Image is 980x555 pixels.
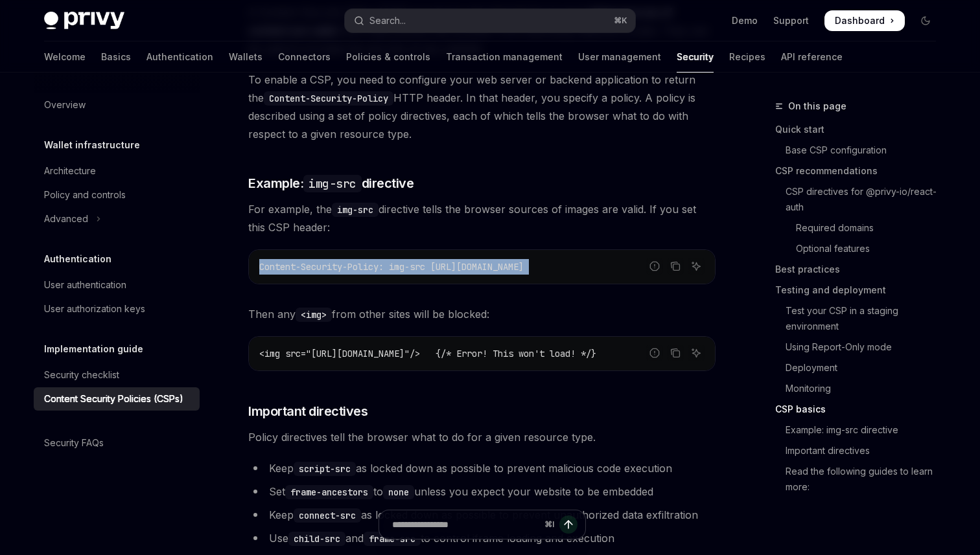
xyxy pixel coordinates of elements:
[824,10,905,31] a: Dashboard
[34,159,200,183] a: Architecture
[775,238,946,259] a: Optional features
[34,431,200,455] a: Security FAQs
[345,9,635,32] button: Open search
[781,41,843,73] a: API reference
[248,200,716,236] span: For example, the directive tells the browser sources of images are valid. If you set this CSP hea...
[775,259,946,280] a: Best practices
[229,41,262,73] a: Wallets
[248,506,716,524] li: Keep as locked down as possible to prevent unauthorized data exfiltration
[303,175,362,192] code: img-src
[915,10,936,31] button: Toggle dark mode
[248,71,716,143] span: To enable a CSP, you need to configure your web server or backend application to return the HTTP ...
[44,163,96,179] div: Architecture
[775,337,946,357] a: Using Report-Only mode
[614,16,627,26] span: ⌘ K
[369,13,406,28] div: Search...
[775,378,946,399] a: Monitoring
[775,161,946,181] a: CSP recommendations
[44,367,119,383] div: Security checklist
[729,41,765,73] a: Recipes
[677,41,714,73] a: Security
[259,261,524,273] span: Content-Security-Policy: img-src [URL][DOMAIN_NAME]
[44,301,145,317] div: User authorization keys
[775,140,946,161] a: Base CSP configuration
[775,399,946,420] a: CSP basics
[667,258,684,275] button: Copy the contents from the code block
[248,428,716,446] span: Policy directives tell the browser what to do for a given resource type.
[34,183,200,207] a: Policy and controls
[44,137,140,153] h5: Wallet infrastructure
[278,41,331,73] a: Connectors
[775,357,946,378] a: Deployment
[34,273,200,297] a: User authentication
[44,435,104,451] div: Security FAQs
[392,510,539,539] input: Ask a question...
[688,258,705,275] button: Ask AI
[775,440,946,461] a: Important directives
[248,402,367,420] span: Important directives
[788,98,846,114] span: On this page
[248,459,716,477] li: Keep as locked down as possible to prevent malicious code execution
[285,485,373,499] code: frame-ancestors
[775,461,946,497] a: Read the following guides to learn more:
[775,181,946,218] a: CSP directives for @privy-io/react-auth
[146,41,213,73] a: Authentication
[248,174,414,192] span: Example: directive
[775,119,946,140] a: Quick start
[732,14,758,27] a: Demo
[248,482,716,501] li: Set to unless you expect your website to be embedded
[383,485,414,499] code: none
[44,97,86,113] div: Overview
[578,41,661,73] a: User management
[646,258,663,275] button: Report incorrect code
[835,14,885,27] span: Dashboard
[34,363,200,387] a: Security checklist
[688,345,705,361] button: Ask AI
[44,341,143,357] h5: Implementation guide
[667,345,684,361] button: Copy the contents from the code block
[264,91,393,106] code: Content-Security-Policy
[646,345,663,361] button: Report incorrect code
[34,387,200,411] a: Content Security Policies (CSPs)
[294,462,356,476] code: script-src
[332,203,379,217] code: img-src
[101,41,131,73] a: Basics
[775,218,946,238] a: Required domains
[248,305,716,323] span: Then any from other sites will be blocked:
[446,41,563,73] a: Transaction management
[44,41,86,73] a: Welcome
[44,251,111,267] h5: Authentication
[34,297,200,321] a: User authorization keys
[34,207,200,231] button: Toggle Advanced section
[559,515,577,534] button: Send message
[44,187,126,203] div: Policy and controls
[346,41,430,73] a: Policies & controls
[775,420,946,440] a: Example: img-src directive
[775,280,946,300] a: Testing and deployment
[296,308,332,322] code: <img>
[44,12,124,30] img: dark logo
[34,93,200,117] a: Overview
[773,14,809,27] a: Support
[44,277,126,293] div: User authentication
[44,211,88,227] div: Advanced
[44,391,183,407] div: Content Security Policies (CSPs)
[259,348,596,359] span: <img src="[URL][DOMAIN_NAME]"/> {/* Error! This won't load! */}
[775,300,946,337] a: Test your CSP in a staging environment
